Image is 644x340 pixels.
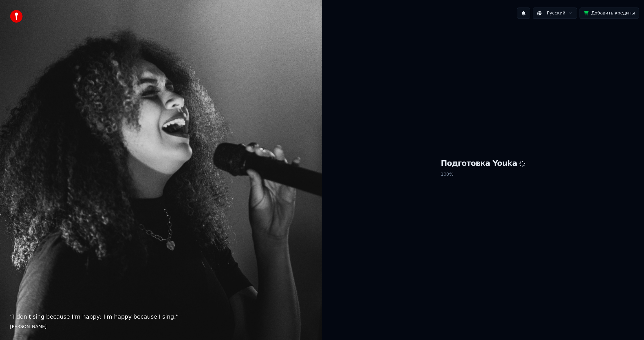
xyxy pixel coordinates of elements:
p: “ I don't sing because I'm happy; I'm happy because I sing. ” [10,312,312,321]
img: youka [10,10,23,23]
h1: Подготовка Youka [441,159,525,169]
p: 100 % [441,169,525,180]
button: Добавить кредиты [580,8,639,19]
footer: [PERSON_NAME] [10,324,312,330]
